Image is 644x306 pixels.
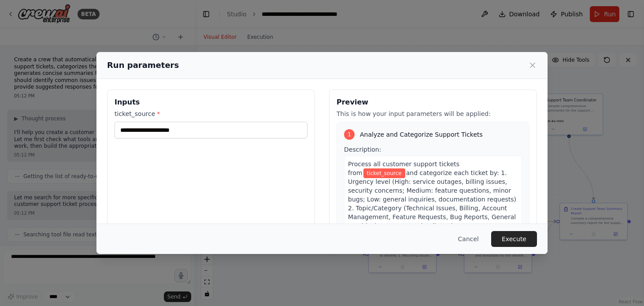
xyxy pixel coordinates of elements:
p: This is how your input parameters will be applied: [337,109,529,118]
div: 1 [344,129,355,140]
span: Description: [344,146,381,153]
label: ticket_source [115,109,307,118]
h2: Run parameters [107,59,179,71]
button: Cancel [451,231,486,247]
span: Variable: ticket_source [363,168,405,178]
h3: Preview [337,97,529,108]
span: Analyze and Categorize Support Tickets [360,130,483,139]
span: and categorize each ticket by: 1. Urgency level (High: service outages, billing issues, security ... [348,169,516,265]
span: Process all customer support tickets from [348,160,459,176]
h3: Inputs [115,97,307,108]
button: Execute [491,231,537,247]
